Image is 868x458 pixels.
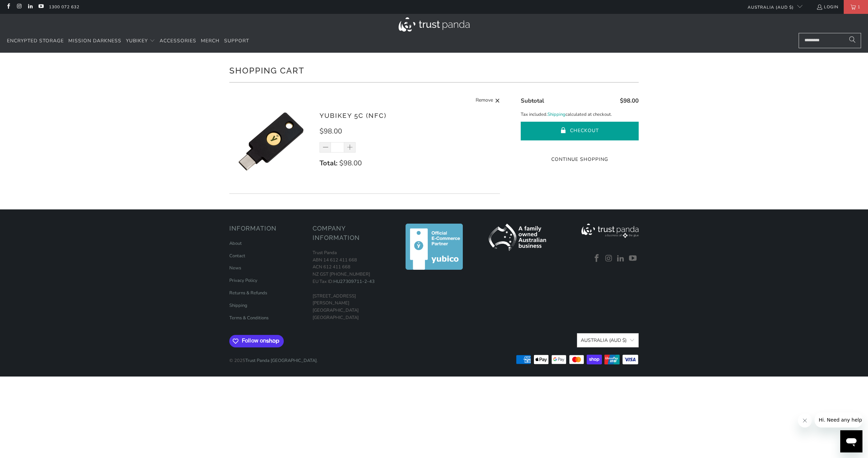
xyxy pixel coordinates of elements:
[5,4,11,10] a: Trust Panda Australia on Facebook
[229,265,241,271] a: News
[577,333,639,347] button: Australia (AUD $)
[547,111,565,118] a: Shipping
[840,430,862,452] iframe: Button to launch messaging window
[815,412,862,427] iframe: Message from company
[229,277,257,284] a: Privacy Policy
[68,37,121,44] span: Mission Darkness
[339,158,362,168] span: $98.00
[320,112,386,119] a: YubiKey 5C (NFC)
[68,33,121,49] a: Mission Darkness
[126,33,155,49] summary: YubiKey
[7,33,249,49] nav: Translation missing: en.navigation.header.main_nav
[229,63,639,77] h1: Shopping Cart
[628,254,638,263] a: Trust Panda Australia on YouTube
[816,3,839,11] a: Login
[476,96,493,105] span: Remove
[38,4,44,10] a: Trust Panda Australia on YouTube
[333,278,375,285] a: HU27309711-2-43
[521,97,544,105] span: Subtotal
[160,33,196,49] a: Accessories
[126,37,148,44] span: YubiKey
[229,350,318,364] p: © 2025 .
[313,249,389,321] p: Trust Panda ABN 14 612 411 668 ACN 612 411 668 NZ GST [PHONE_NUMBER] EU Tax ID: [STREET_ADDRESS][...
[229,253,245,259] a: Contact
[229,315,269,321] a: Terms & Conditions
[592,254,602,263] a: Trust Panda Australia on Facebook
[245,357,317,364] a: Trust Panda [GEOGRAPHIC_DATA]
[521,156,639,163] a: Continue Shopping
[799,33,861,48] input: Search...
[224,37,249,44] span: Support
[521,111,639,118] p: Tax included. calculated at checkout.
[201,37,220,44] span: Merch
[229,240,242,247] a: About
[7,37,64,44] span: Encrypted Storage
[229,302,247,309] a: Shipping
[476,96,500,105] a: Remove
[49,3,79,11] a: 1300 072 632
[844,33,861,48] button: Search
[224,33,249,49] a: Support
[798,414,812,427] iframe: Close message
[620,97,639,105] span: $98.00
[7,33,64,49] a: Encrypted Storage
[16,4,22,10] a: Trust Panda Australia on Instagram
[320,158,338,168] strong: Total:
[399,17,470,32] img: Trust Panda Australia
[604,254,614,263] a: Trust Panda Australia on Instagram
[229,100,313,183] img: YubiKey 5C (NFC)
[27,4,33,10] a: Trust Panda Australia on LinkedIn
[160,37,196,44] span: Accessories
[616,254,626,263] a: Trust Panda Australia on LinkedIn
[521,122,639,140] button: Checkout
[201,33,220,49] a: Merch
[320,127,342,136] span: $98.00
[4,5,50,10] span: Hi. Need any help?
[229,290,267,296] a: Returns & Refunds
